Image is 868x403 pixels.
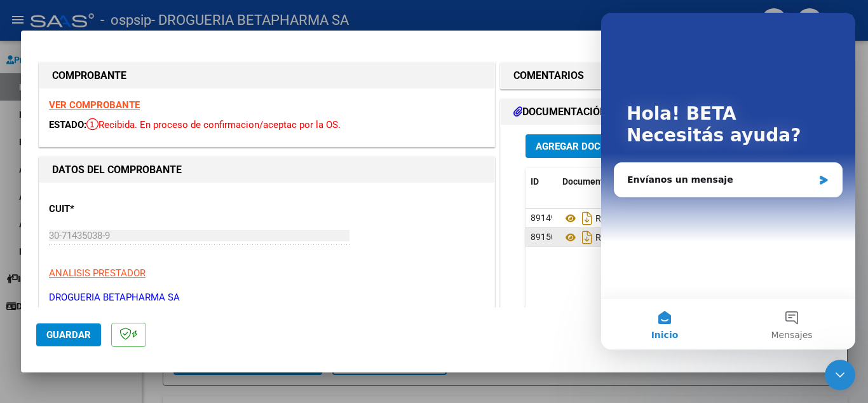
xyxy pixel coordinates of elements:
[49,202,180,216] p: CUIT
[531,176,539,187] span: ID
[601,13,855,350] iframe: Intercom live chat
[501,99,829,125] mat-expansion-panel-header: DOCUMENTACIÓN RESPALDATORIA
[531,232,556,242] span: 89150
[531,213,556,223] span: 89149
[557,168,653,195] datatable-header-cell: Documento
[52,69,126,81] strong: COMPROBANTE
[49,290,485,305] p: DROGUERIA BETAPHARMA SA
[501,125,829,389] div: DOCUMENTACIÓN RESPALDATORIA
[562,176,609,187] span: Documento
[513,68,584,83] h1: COMENTARIOS
[536,141,639,152] span: Agregar Documento
[825,360,855,390] iframe: Intercom live chat
[46,329,91,341] span: Guardar
[579,227,595,248] i: Descargar documento
[579,208,595,229] i: Descargar documento
[36,323,101,346] button: Guardar
[501,63,829,88] mat-expansion-panel-header: COMENTARIOS
[49,99,140,111] a: VER COMPROBANTE
[49,267,146,279] span: ANALISIS PRESTADOR
[513,104,698,120] h1: DOCUMENTACIÓN RESPALDATORIA
[49,119,86,131] span: ESTADO:
[52,164,182,176] strong: DATOS DEL COMPROBANTE
[86,119,341,131] span: Recibida. En proceso de confirmacion/aceptac por la OS.
[526,168,557,195] datatable-header-cell: ID
[562,213,646,223] span: Remito Y Aut
[562,232,646,243] span: Remito Y Aut
[526,134,649,158] button: Agregar Documento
